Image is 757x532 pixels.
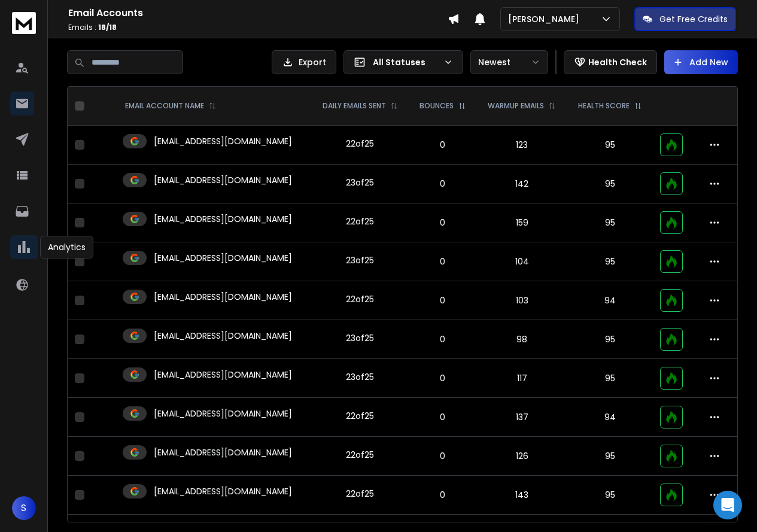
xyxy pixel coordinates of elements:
[567,242,653,281] td: 95
[125,101,216,111] div: EMAIL ACCOUNT NAME
[567,398,653,437] td: 94
[154,135,292,147] p: [EMAIL_ADDRESS][DOMAIN_NAME]
[154,291,292,303] p: [EMAIL_ADDRESS][DOMAIN_NAME]
[416,139,469,151] p: 0
[323,101,386,111] p: DAILY EMAILS SENT
[416,178,469,190] p: 0
[154,446,292,458] p: [EMAIL_ADDRESS][DOMAIN_NAME]
[419,101,454,111] p: BOUNCES
[713,491,742,519] div: Open Intercom Messenger
[346,138,374,150] div: 22 of 25
[488,101,544,111] p: WARMUP EMAILS
[416,450,469,462] p: 0
[346,177,374,189] div: 23 of 25
[476,320,567,359] td: 98
[12,12,36,34] img: logo
[40,236,93,259] div: Analytics
[476,476,567,515] td: 143
[346,410,374,422] div: 22 of 25
[346,254,374,266] div: 23 of 25
[664,50,738,74] button: Add New
[346,332,374,344] div: 23 of 25
[567,437,653,476] td: 95
[68,6,448,20] h1: Email Accounts
[476,165,567,203] td: 142
[476,437,567,476] td: 126
[634,7,736,31] button: Get Free Credits
[567,320,653,359] td: 95
[508,13,584,25] p: [PERSON_NAME]
[476,281,567,320] td: 103
[272,50,336,74] button: Export
[416,372,469,384] p: 0
[154,174,292,186] p: [EMAIL_ADDRESS][DOMAIN_NAME]
[416,411,469,423] p: 0
[416,333,469,345] p: 0
[564,50,657,74] button: Health Check
[346,215,374,227] div: 22 of 25
[476,242,567,281] td: 104
[68,23,448,32] p: Emails :
[476,126,567,165] td: 123
[416,217,469,229] p: 0
[373,56,439,68] p: All Statuses
[346,488,374,500] div: 22 of 25
[416,489,469,501] p: 0
[476,359,567,398] td: 117
[567,203,653,242] td: 95
[154,213,292,225] p: [EMAIL_ADDRESS][DOMAIN_NAME]
[567,476,653,515] td: 95
[416,256,469,267] p: 0
[567,126,653,165] td: 95
[659,13,728,25] p: Get Free Credits
[567,359,653,398] td: 95
[578,101,630,111] p: HEALTH SCORE
[588,56,647,68] p: Health Check
[476,203,567,242] td: 159
[470,50,548,74] button: Newest
[567,165,653,203] td: 95
[154,485,292,497] p: [EMAIL_ADDRESS][DOMAIN_NAME]
[346,449,374,461] div: 22 of 25
[98,22,117,32] span: 18 / 18
[154,330,292,342] p: [EMAIL_ADDRESS][DOMAIN_NAME]
[12,496,36,520] button: S
[346,293,374,305] div: 22 of 25
[346,371,374,383] div: 23 of 25
[567,281,653,320] td: 94
[416,294,469,306] p: 0
[154,408,292,419] p: [EMAIL_ADDRESS][DOMAIN_NAME]
[154,369,292,381] p: [EMAIL_ADDRESS][DOMAIN_NAME]
[476,398,567,437] td: 137
[154,252,292,264] p: [EMAIL_ADDRESS][DOMAIN_NAME]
